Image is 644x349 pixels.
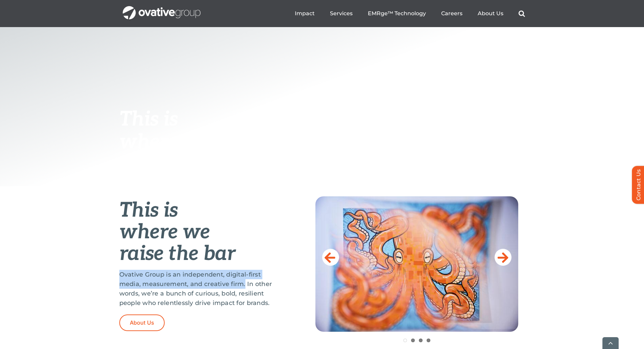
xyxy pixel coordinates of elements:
a: Services [330,10,353,17]
a: OG_Full_horizontal_WHT [123,5,200,12]
em: This is [119,198,178,223]
span: where we raise the bar [119,130,235,177]
a: 4 [427,339,430,342]
a: 3 [419,339,423,342]
span: This is [119,107,178,132]
em: raise the bar [119,242,235,266]
a: 1 [403,339,407,342]
a: About Us [119,314,165,331]
a: Search [519,10,525,17]
a: 2 [411,339,415,342]
nav: Menu [295,3,525,24]
a: Careers [441,10,462,17]
img: Home-Raise-the-Bar.jpeg [315,196,518,332]
span: About Us [130,320,154,326]
a: Impact [295,10,315,17]
a: EMRge™ Technology [368,10,426,17]
em: where we [119,220,210,244]
p: Ovative Group is an independent, digital-first media, measurement, and creative firm. In other wo... [119,270,282,308]
a: About Us [478,10,503,17]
